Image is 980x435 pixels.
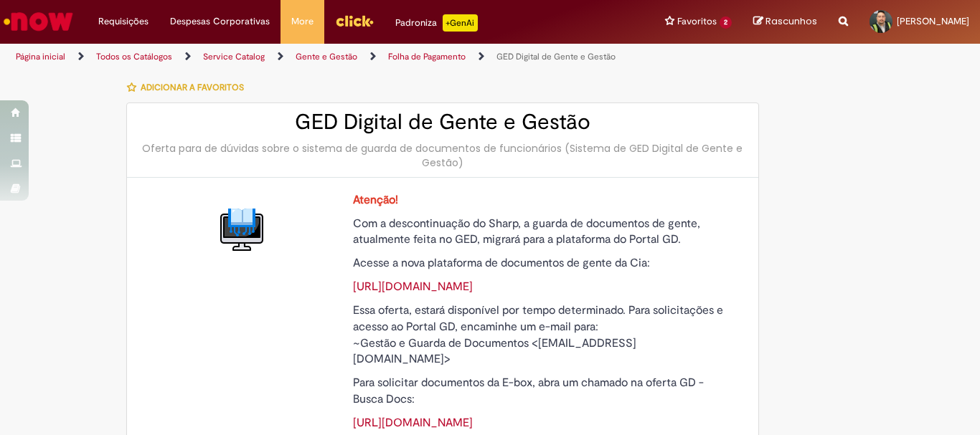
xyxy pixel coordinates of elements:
[126,72,252,102] button: Adicionar a Favoritos
[11,44,643,70] ul: Trilhas de página
[353,279,473,294] a: [URL][DOMAIN_NAME]
[897,15,969,27] span: [PERSON_NAME]
[353,303,723,334] span: Essa oferta, estará disponível por tempo determinado. Para solicitações e acesso ao Portal GD, en...
[353,193,398,207] strong: Atenção!
[141,141,744,170] div: Oferta para de dúvidas sobre o sistema de guarda de documentos de funcionários (Sistema de GED Di...
[141,82,244,93] span: Adicionar a Favoritos
[677,14,717,29] span: Favoritos
[170,14,270,29] span: Despesas Corporativas
[395,14,478,32] div: Padroniza
[353,216,700,247] span: Com a descontinuação do Sharp, a guarda de documentos de gente, atualmente feita no GED, migrará ...
[296,51,357,62] a: Gente e Gestão
[291,14,314,29] span: More
[1,7,75,36] img: ServiceNow
[496,51,616,62] a: GED Digital de Gente e Gestão
[443,14,478,32] p: +GenAi
[353,336,636,367] span: ~Gestão e Guarda de Documentos <[EMAIL_ADDRESS][DOMAIN_NAME]>
[16,51,65,62] a: Página inicial
[388,51,466,62] a: Folha de Pagamento
[219,206,265,252] img: GED Digital de Gente e Gestão
[353,376,704,406] span: Para solicitar documentos da E-box, abra um chamado na oferta GD - Busca Docs:
[353,416,473,430] a: [URL][DOMAIN_NAME]
[141,110,744,134] h2: GED Digital de Gente e Gestão
[98,14,149,29] span: Requisições
[203,51,265,62] a: Service Catalog
[96,51,172,62] a: Todos os Catálogos
[765,14,817,28] span: Rascunhos
[335,10,374,32] img: click_logo_yellow_360x200.png
[353,256,650,270] span: Acesse a nova plataforma de documentos de gente da Cia:
[720,16,732,29] span: 2
[753,15,817,29] a: Rascunhos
